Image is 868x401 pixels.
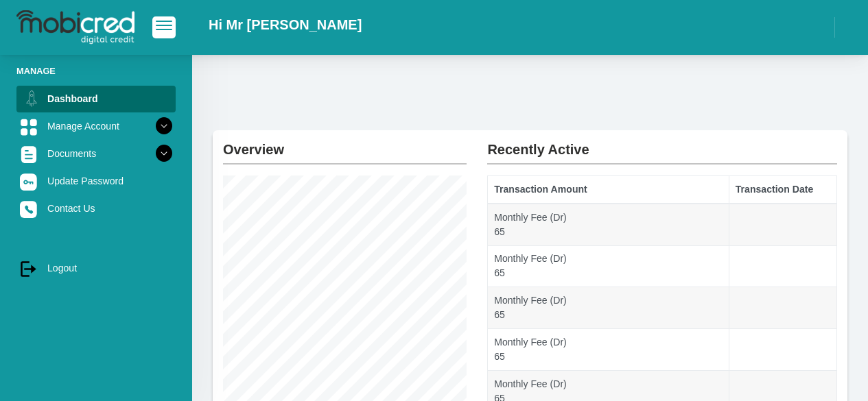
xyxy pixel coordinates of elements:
h2: Hi Mr [PERSON_NAME] [209,16,362,33]
a: Dashboard [16,86,176,112]
td: Monthly Fee (Dr) 65 [488,204,729,245]
a: Logout [16,255,176,281]
th: Transaction Date [729,176,837,204]
a: Contact Us [16,195,176,221]
a: Update Password [16,168,176,194]
th: Transaction Amount [488,176,729,204]
h2: Overview [223,130,467,158]
td: Monthly Fee (Dr) 65 [488,287,729,329]
h2: Recently Active [487,130,837,158]
td: Monthly Fee (Dr) 65 [488,329,729,371]
li: Manage [16,64,176,77]
img: logo-mobicred.svg [16,10,134,45]
td: Monthly Fee (Dr) 65 [488,245,729,287]
a: Documents [16,141,176,167]
a: Manage Account [16,113,176,139]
